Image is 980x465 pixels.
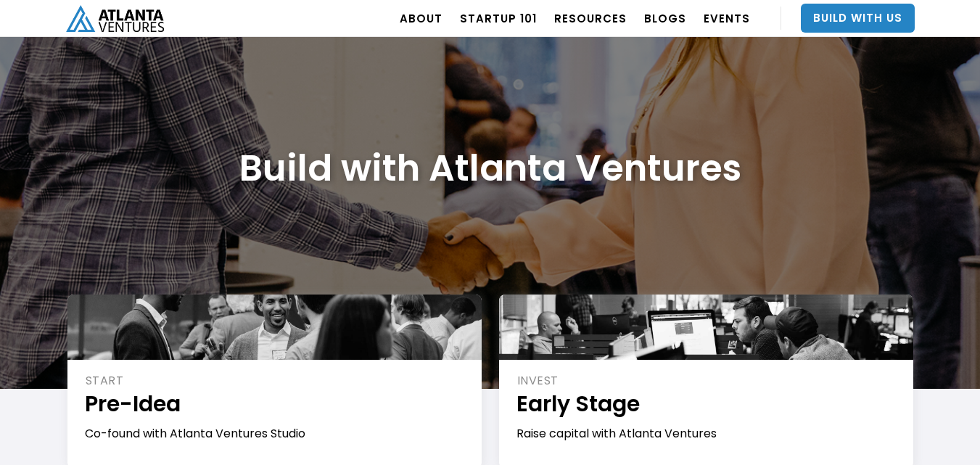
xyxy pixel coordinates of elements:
h1: Build with Atlanta Ventures [239,146,741,190]
div: Co-found with Atlanta Ventures Studio [85,426,466,442]
h1: Pre-Idea [85,389,466,419]
a: Build With Us [801,4,915,33]
div: INVEST [517,373,897,389]
div: Raise capital with Atlanta Ventures [516,426,897,442]
div: START [86,373,466,389]
h1: Early Stage [516,389,897,419]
